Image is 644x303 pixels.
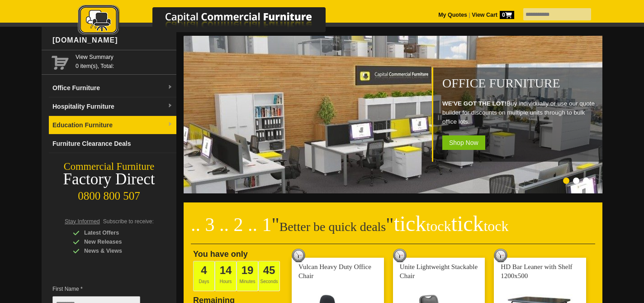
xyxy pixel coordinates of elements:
[220,264,232,276] span: 14
[426,218,451,234] span: tock
[167,103,173,109] img: dropdown
[292,249,305,262] img: tick tock deal clock
[191,214,272,235] span: .. 3 .. 2 .. 1
[494,249,507,262] img: tick tock deal clock
[386,214,508,235] span: "
[470,12,514,18] a: View Cart0
[103,218,154,225] span: Subscribe to receive:
[73,237,159,246] div: New Releases
[583,178,589,184] li: Page dot 3
[167,85,173,90] img: dropdown
[73,246,159,255] div: News & Views
[53,5,369,40] a: Capital Commercial Furniture Logo
[184,188,604,195] a: Office Furniture WE'VE GOT THE LOT!Buy individually or use our quote builder for discounts on mul...
[442,135,485,150] span: Shop Now
[563,178,569,184] li: Page dot 1
[442,100,507,107] strong: WE'VE GOT THE LOT!
[42,160,176,173] div: Commercial Furniture
[263,264,275,276] span: 45
[49,97,176,116] a: Hospitality Furnituredropdown
[52,284,154,293] span: First Name *
[393,249,407,262] img: tick tock deal clock
[49,135,176,153] a: Furniture Clearance Deals
[76,53,173,69] span: 0 item(s), Total:
[500,11,514,19] span: 0
[73,228,159,237] div: Latest Offers
[65,218,100,225] span: Stay Informed
[201,264,207,276] span: 4
[167,122,173,127] img: dropdown
[49,116,176,135] a: Education Furnituredropdown
[76,53,173,62] a: View Summary
[258,261,280,291] span: Seconds
[193,250,248,259] span: You have only
[42,185,176,202] div: 0800 800 507
[483,218,508,234] span: tock
[215,261,237,291] span: Hours
[184,36,604,193] img: Office Furniture
[393,212,508,236] span: tick tick
[241,264,254,276] span: 19
[42,173,176,186] div: Factory Direct
[442,99,598,126] p: Buy individually or use our quote builder for discounts on multiple units through to bulk office ...
[442,77,598,90] h1: Office Furniture
[191,217,595,244] h2: Better be quick deals
[49,79,176,97] a: Office Furnituredropdown
[53,5,369,38] img: Capital Commercial Furniture Logo
[237,261,258,291] span: Minutes
[272,214,279,235] span: "
[472,12,514,18] strong: View Cart
[438,12,467,18] a: My Quotes
[573,178,579,184] li: Page dot 2
[193,261,215,291] span: Days
[49,27,176,54] div: [DOMAIN_NAME]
